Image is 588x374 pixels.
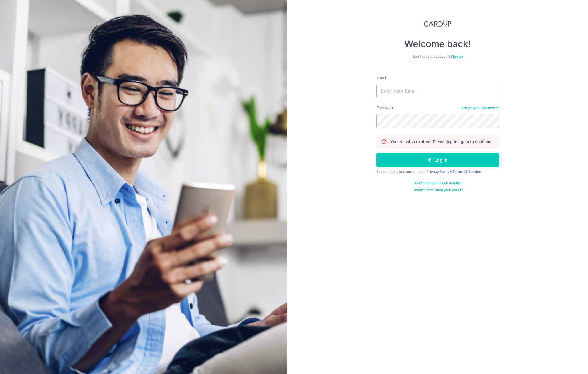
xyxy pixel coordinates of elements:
a: Terms Of Service [452,169,481,174]
a: Sign up [451,54,463,59]
button: Log in [376,153,499,167]
a: Forgot your password? [462,106,499,110]
a: Privacy Policy [426,169,450,174]
img: CardUp Logo [424,20,452,27]
a: Haven't confirmed your email? [413,188,463,192]
label: Email [376,75,386,80]
p: Your session expired. Please log in again to continue. [390,139,492,145]
label: Password [376,105,395,111]
h4: Welcome back! [376,38,499,50]
div: By continuing you agree to our & [376,169,499,174]
input: Enter your Email [376,84,499,98]
a: Didn't receive unlock details? [414,181,461,185]
div: Don’t have an account? [376,54,499,59]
